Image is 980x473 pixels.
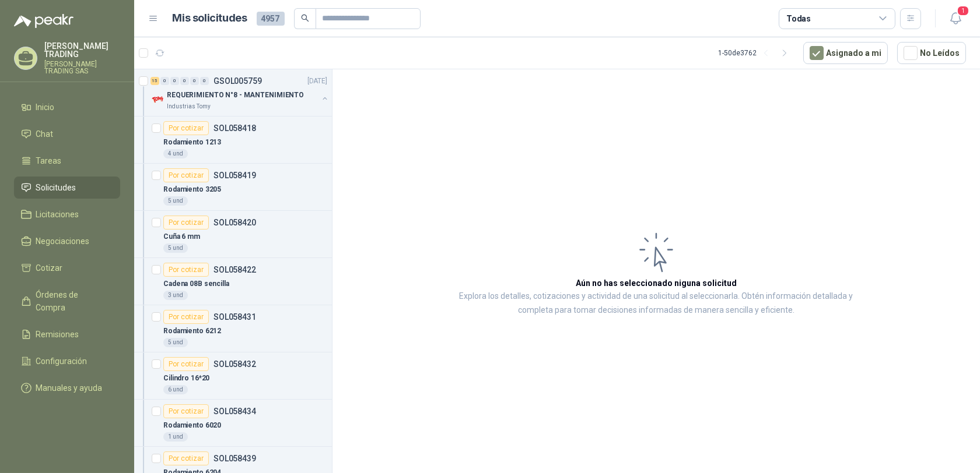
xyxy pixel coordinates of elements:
p: SOL058432 [213,360,256,368]
button: Asignado a mi [803,42,888,64]
span: Inicio [36,101,55,114]
img: Logo peakr [14,14,73,28]
p: [PERSON_NAME] TRADING SAS [44,61,120,75]
span: Chat [36,128,54,140]
p: Rodamiento 3205 [163,184,221,195]
a: Por cotizarSOL058431Rodamiento 62125 und [134,305,332,352]
a: Chat [14,123,120,145]
div: Por cotizar [163,168,209,182]
span: Tareas [36,154,62,167]
span: Cotizar [36,262,63,274]
p: SOL058420 [213,218,256,227]
p: Cilindro 16*20 [163,373,209,384]
div: Por cotizar [163,121,209,135]
div: 1 - 50 de 3762 [718,44,794,62]
span: Manuales y ayuda [36,382,103,394]
p: Cuña 6 mm [163,231,200,242]
div: Por cotizar [163,263,209,277]
div: 6 und [163,385,188,394]
div: Por cotizar [163,404,209,418]
a: Configuración [14,350,120,372]
button: No Leídos [897,42,966,64]
span: Licitaciones [36,208,79,221]
p: SOL058422 [213,266,256,274]
a: Por cotizarSOL058432Cilindro 16*206 und [134,352,332,400]
div: Por cotizar [163,310,209,324]
span: Solicitudes [36,181,76,194]
h3: Aún no has seleccionado niguna solicitud [576,277,737,290]
div: 0 [180,77,189,85]
p: [PERSON_NAME] TRADING [44,42,120,58]
div: 0 [200,77,209,85]
p: Rodamiento 6212 [163,326,221,337]
span: search [301,14,309,22]
a: Inicio [14,96,120,118]
img: Company Logo [150,93,164,107]
p: Rodamiento 1213 [163,137,221,148]
div: 0 [190,77,199,85]
p: SOL058439 [213,454,256,463]
p: Explora los detalles, cotizaciones y actividad de una solicitud al seleccionarla. Obtén informaci... [449,290,863,317]
a: Negociaciones [14,230,120,252]
div: 5 und [163,196,188,206]
a: Por cotizarSOL058419Rodamiento 32055 und [134,164,332,211]
a: Por cotizarSOL058420Cuña 6 mm5 und [134,211,332,258]
p: SOL058434 [213,407,256,415]
p: GSOL005759 [213,77,262,85]
button: 1 [945,8,966,29]
p: Cadena 08B sencilla [163,278,229,290]
p: [DATE] [307,76,327,87]
a: Órdenes de Compra [14,284,120,319]
span: Configuración [36,355,87,368]
span: 1 [957,5,970,16]
a: Por cotizarSOL058418Rodamiento 12134 und [134,117,332,164]
p: SOL058431 [213,313,256,321]
p: REQUERIMIENTO N°8 - MANTENIMIENTO [167,90,304,101]
span: Negociaciones [36,235,90,248]
a: Cotizar [14,257,120,279]
span: 4957 [257,12,285,26]
div: 0 [160,77,169,85]
div: Todas [786,12,811,25]
div: 0 [170,77,179,85]
p: Industrias Tomy [167,102,211,111]
div: Por cotizar [163,451,209,465]
a: Licitaciones [14,203,120,225]
h1: Mis solicitudes [173,10,247,27]
a: Por cotizarSOL058422Cadena 08B sencilla3 und [134,258,332,305]
span: Órdenes de Compra [36,288,109,314]
p: SOL058419 [213,171,256,179]
span: Remisiones [36,328,79,341]
div: 1 und [163,432,188,442]
a: Solicitudes [14,177,120,199]
div: 5 und [163,338,188,347]
a: Manuales y ayuda [14,377,120,399]
a: Tareas [14,150,120,172]
p: SOL058418 [213,124,256,132]
a: Remisiones [14,323,120,345]
div: 4 und [163,149,188,158]
div: 5 und [163,243,188,253]
div: Por cotizar [163,216,209,230]
div: 3 und [163,291,188,300]
div: 15 [150,77,159,85]
a: 15 0 0 0 0 0 GSOL005759[DATE] Company LogoREQUERIMIENTO N°8 - MANTENIMIENTOIndustrias Tomy [150,74,330,111]
div: Por cotizar [163,357,209,371]
a: Por cotizarSOL058434Rodamiento 60201 und [134,400,332,447]
p: Rodamiento 6020 [163,420,221,431]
